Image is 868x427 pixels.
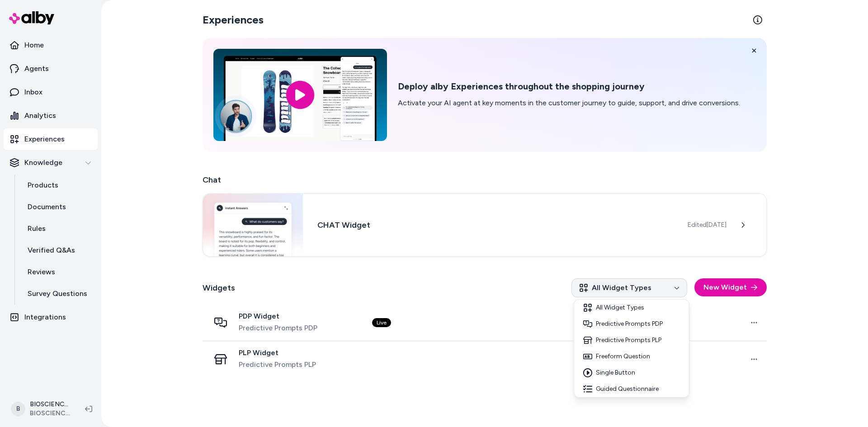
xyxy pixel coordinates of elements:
[576,332,687,348] div: Predictive Prompts PLP
[576,348,687,365] div: Freeform Question
[576,381,687,397] div: Guided Questionnaire
[576,365,687,381] div: Single Button
[576,316,687,332] div: Predictive Prompts PDP
[574,299,689,398] div: All Widget Types
[576,300,687,316] div: All Widget Types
